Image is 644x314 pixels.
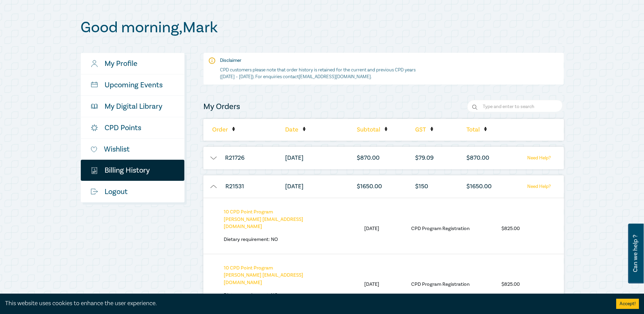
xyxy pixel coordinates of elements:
li: $ 825.00 [501,281,520,288]
h4: My Orders [203,101,240,112]
li: Order [203,119,266,141]
p: Dietary requirement: [224,236,332,243]
li: CPD Program Registration [411,225,470,232]
span: Can we help ? [632,228,639,279]
a: My Profile [81,53,184,74]
li: [DATE] [282,175,338,198]
input: Search [467,100,564,114]
p: Dietary requirement: [224,292,332,299]
span: no [271,292,278,298]
li: Date [282,119,338,141]
a: Upcoming Events [81,74,184,95]
li: $ 150 [412,175,447,198]
li: $ 870.00 [353,147,396,169]
a: Need Help? [518,154,560,162]
a: My Digital Library [81,96,184,117]
a: $Billing History [81,160,184,181]
p: [PERSON_NAME] [EMAIL_ADDRESS][DOMAIN_NAME] [224,208,332,230]
li: Subtotal [353,119,396,141]
button: Accept cookies [616,299,639,309]
a: 10 CPD Point Program [224,265,273,271]
li: CPD Program Registration [411,281,470,288]
span: no [271,236,278,243]
a: 10 CPD Point Program [224,209,273,215]
li: Total [463,119,499,141]
a: Wishlist [81,139,184,160]
li: [DATE] [364,225,379,232]
tspan: $ [92,168,94,171]
li: [DATE] [282,147,338,169]
li: [DATE] [364,281,379,288]
li: R21531 [203,175,266,198]
h1: Good morning , Mark [80,19,564,36]
li: $ 825.00 [501,225,520,232]
p: [PERSON_NAME] [EMAIL_ADDRESS][DOMAIN_NAME] [224,264,332,286]
a: CPD Points [81,117,184,138]
p: CPD customers please note that order history is retained for the current and previous CPD years (... [220,67,429,80]
strong: Disclaimer [220,57,241,64]
a: Need Help? [518,182,560,191]
li: $ 1650.00 [463,175,499,198]
a: Logout [81,181,184,202]
li: GST [412,119,447,141]
li: R21726 [203,147,266,169]
li: $ 79.09 [412,147,447,169]
div: This website uses cookies to enhance the user experience. [5,299,606,308]
li: $ 1650.00 [353,175,396,198]
li: $ 870.00 [463,147,499,169]
a: [EMAIL_ADDRESS][DOMAIN_NAME] [299,74,371,80]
